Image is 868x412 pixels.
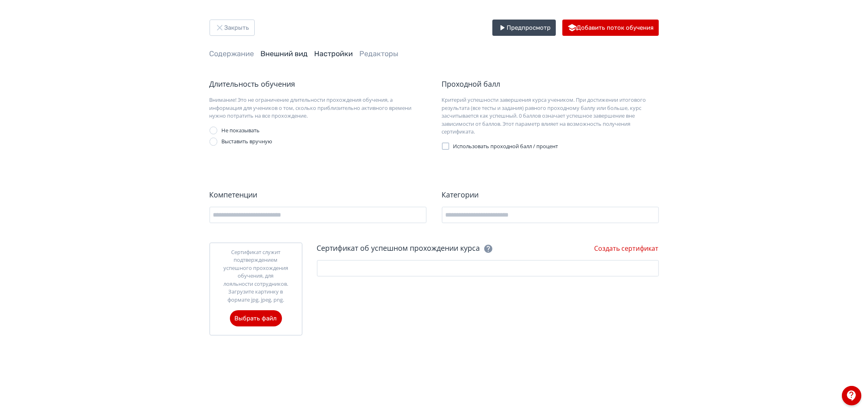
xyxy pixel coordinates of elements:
[210,96,426,120] div: Внимание! Это не ограничение длительности прохождения обучения, а информация для учеников о том, ...
[210,20,255,36] button: Закрыть
[317,243,493,254] div: Сертификат об успешном прохождении курса
[221,127,260,135] div: Не показывать
[492,20,556,36] button: Предпросмотр
[315,49,353,58] a: Настройки
[442,96,659,136] div: Критерий успешности завершения курса учеником. При достижении итогового результата (все тесты и з...
[223,248,289,304] div: Сертификат служит подтверждением успешного прохождения обучения, для лояльности сотрудников. Загр...
[221,138,272,146] div: Выставить вручную
[442,189,659,200] div: Категории
[210,79,426,90] div: Длительность обучения
[210,49,254,58] a: Содержание
[595,244,659,253] a: Создать сертификат
[442,79,659,90] div: Проходной балл
[261,49,308,58] a: Внешний вид
[360,49,399,58] a: Редакторы
[562,20,659,36] button: Добавить поток обучения
[453,142,558,151] span: Использовать проходной балл / процент
[210,189,426,200] div: Компетенции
